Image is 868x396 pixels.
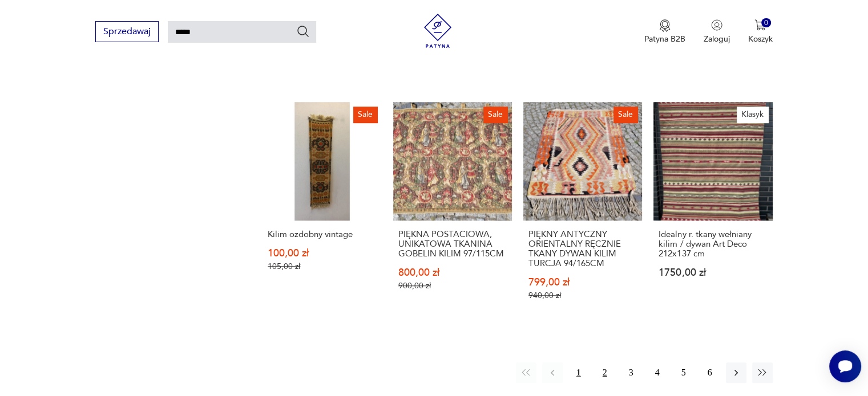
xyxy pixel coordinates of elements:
div: 0 [761,18,771,28]
iframe: Smartsupp widget button [829,350,861,382]
p: 800,00 zł [398,268,507,277]
a: SalePIĘKNA POSTACIOWA, UNIKATOWA TKANINA GOBELIN KILIM 97/115CMPIĘKNA POSTACIOWA, UNIKATOWA TKANI... [393,102,512,322]
p: 900,00 zł [398,281,507,291]
p: Patyna B2B [644,34,685,44]
p: 105,00 zł [268,262,376,271]
img: Patyna - sklep z meblami i dekoracjami vintage [421,14,455,48]
a: SaleKilim ozdobny vintageKilim ozdobny vintage100,00 zł105,00 zł [263,102,381,322]
button: Patyna B2B [644,19,685,44]
button: 1 [568,362,589,383]
button: 3 [621,362,641,383]
p: 940,00 zł [528,291,637,300]
button: 6 [700,362,720,383]
h3: PIĘKNY ANTYCZNY ORIENTALNY RĘCZNIE TKANY DYWAN KILIM TURCJA 94/165CM [528,230,637,268]
a: SalePIĘKNY ANTYCZNY ORIENTALNY RĘCZNIE TKANY DYWAN KILIM TURCJA 94/165CMPIĘKNY ANTYCZNY ORIENTALN... [523,102,642,322]
button: Sprzedawaj [95,21,159,42]
p: 100,00 zł [268,248,376,258]
h3: PIĘKNA POSTACIOWA, UNIKATOWA TKANINA GOBELIN KILIM 97/115CM [398,230,507,259]
button: 4 [647,362,668,383]
p: 799,00 zł [528,277,637,287]
img: Ikona medalu [659,19,671,32]
img: Ikonka użytkownika [711,19,722,31]
button: 0Koszyk [748,19,773,44]
a: Ikona medaluPatyna B2B [644,19,685,44]
img: Ikona koszyka [754,19,766,31]
p: 1750,00 zł [659,268,767,277]
button: 2 [595,362,615,383]
p: Zaloguj [704,34,730,44]
button: Zaloguj [704,19,730,44]
p: Koszyk [748,34,773,44]
h3: Idealny r. tkany wełniany kilim / dywan Art Deco 212x137 cm [659,230,767,259]
button: Szukaj [296,25,310,38]
button: 5 [673,362,694,383]
a: Sprzedawaj [95,28,159,36]
a: KlasykIdealny r. tkany wełniany kilim / dywan Art Deco 212x137 cmIdealny r. tkany wełniany kilim ... [653,102,772,322]
h3: Kilim ozdobny vintage [268,230,376,239]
